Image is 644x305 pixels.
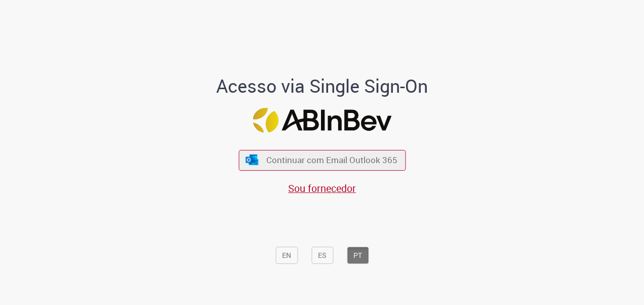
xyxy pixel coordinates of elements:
[288,181,356,195] a: Sou fornecedor
[275,247,298,264] button: EN
[238,149,406,170] button: ícone Azure/Microsoft 360 Continuar com Email Outlook 365
[347,247,369,264] button: PT
[245,155,259,165] img: ícone Azure/Microsoft 360
[182,76,463,96] h1: Acesso via Single Sign-On
[311,247,333,264] button: ES
[253,108,391,133] img: Logo ABInBev
[266,155,397,166] span: Continuar com Email Outlook 365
